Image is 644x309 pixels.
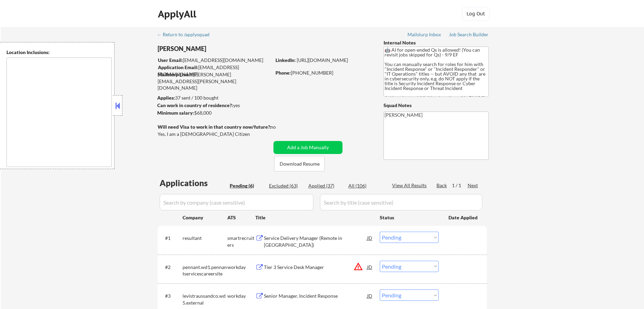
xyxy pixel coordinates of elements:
[158,124,271,130] strong: Will need Visa to work in that country now/future?:
[449,32,489,37] div: Job Search Builder
[158,131,273,138] div: Yes, I am a [DEMOGRAPHIC_DATA] Citizen
[183,293,227,306] div: levistraussandco.wd5.external
[274,156,325,171] button: Download Resume
[165,235,177,242] div: #1
[227,235,255,248] div: smartrecruiters
[158,44,298,53] div: [PERSON_NAME]
[392,182,429,189] div: View All Results
[255,214,373,221] div: Title
[264,264,367,271] div: Tier 3 Service Desk Manager
[320,194,482,210] input: Search by title (case sensitive)
[276,57,296,63] strong: LinkedIn:
[157,110,271,116] div: $68,000
[158,72,193,77] strong: Mailslurp Email:
[183,264,227,277] div: pennant.wd1.pennantservicescareersite
[353,262,363,271] button: warning_amber
[165,293,177,299] div: #3
[158,8,198,20] div: ApplyAll
[348,182,383,189] div: All (106)
[6,49,112,56] div: Location Inclusions:
[407,32,442,37] div: Mailslurp Inbox
[366,232,373,244] div: JD
[157,110,194,116] strong: Minimum salary:
[160,179,227,187] div: Applications
[183,214,227,221] div: Company
[276,69,372,76] div: [PHONE_NUMBER]
[227,264,255,271] div: workday
[157,95,175,101] strong: Applies:
[437,182,447,189] div: Back
[273,141,343,154] button: Add a Job Manually
[276,70,291,76] strong: Phone:
[158,64,271,77] div: [EMAIL_ADDRESS][DOMAIN_NAME]
[165,264,177,271] div: #2
[158,57,183,63] strong: User Email:
[230,182,264,189] div: Pending (6)
[183,235,227,242] div: resultant
[468,182,479,189] div: Next
[308,182,343,189] div: Applied (37)
[380,211,439,223] div: Status
[158,71,271,91] div: [PERSON_NAME][EMAIL_ADDRESS][PERSON_NAME][DOMAIN_NAME]
[158,57,271,64] div: [EMAIL_ADDRESS][DOMAIN_NAME]
[269,182,303,189] div: Excluded (63)
[366,289,373,302] div: JD
[264,293,367,299] div: Senior Manager, Incident Response
[160,194,313,210] input: Search by company (case sensitive)
[157,102,269,109] div: yes
[264,235,367,248] div: Service Delivery Manager (Remote in [GEOGRAPHIC_DATA])
[157,94,271,101] div: 37 sent / 100 bought
[384,39,489,46] div: Internal Notes
[270,124,290,130] div: no
[157,102,233,108] strong: Can work in country of residence?:
[462,7,489,21] button: Log Out
[158,64,198,70] strong: Application Email:
[452,182,468,189] div: 1 / 1
[407,32,442,39] a: Mailslurp Inbox
[157,32,216,37] div: ← Return to /applysquad
[157,32,216,39] a: ← Return to /applysquad
[297,57,348,63] a: [URL][DOMAIN_NAME]
[448,214,479,221] div: Date Applied
[227,293,255,299] div: workday
[227,214,255,221] div: ATS
[384,102,489,109] div: Squad Notes
[366,261,373,273] div: JD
